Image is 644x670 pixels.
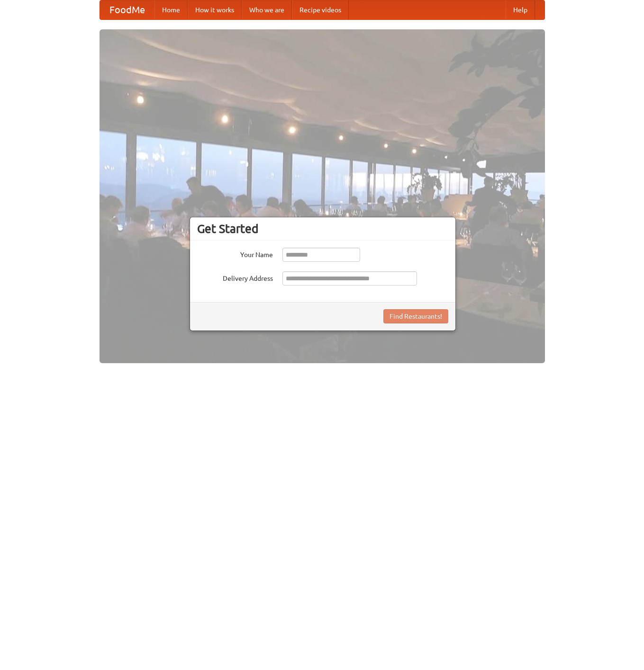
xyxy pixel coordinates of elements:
[506,0,535,19] a: Help
[188,0,242,19] a: How it works
[154,0,188,19] a: Home
[292,0,349,19] a: Recipe videos
[197,271,273,283] label: Delivery Address
[100,0,154,19] a: FoodMe
[242,0,292,19] a: Who we are
[197,248,273,259] label: Your Name
[197,222,448,236] h3: Get Started
[383,309,448,323] button: Find Restaurants!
